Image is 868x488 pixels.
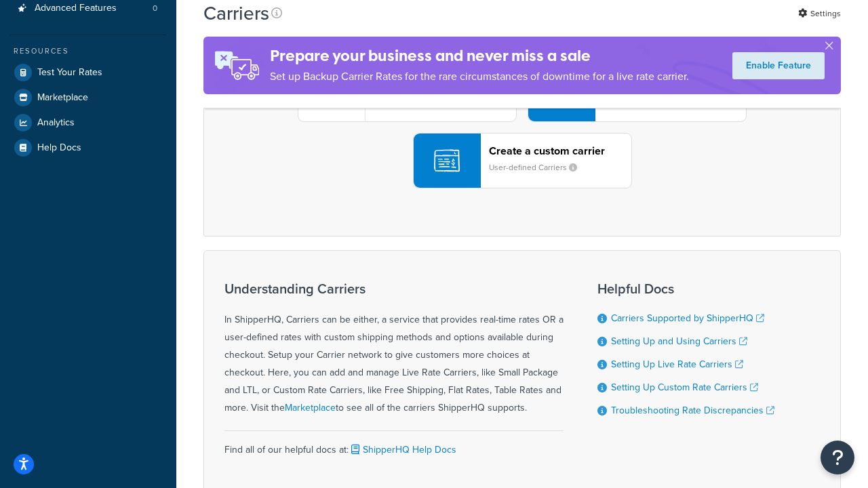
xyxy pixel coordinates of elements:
a: Carriers Supported by ShipperHQ [611,311,764,325]
h3: Helpful Docs [597,281,774,296]
a: Setting Up Live Rate Carriers [611,357,743,371]
img: ad-rules-rateshop-fe6ec290ccb7230408bd80ed9643f0289d75e0ffd9eb532fc0e269fcd187b520.png [203,37,270,94]
span: 0 [153,3,157,14]
span: Analytics [37,117,75,129]
h3: Understanding Carriers [224,281,564,296]
span: Test Your Rates [37,67,102,79]
a: Setting Up and Using Carriers [611,334,747,348]
h4: Prepare your business and never miss a sale [270,45,689,67]
div: Find all of our helpful docs at: [224,430,564,459]
button: Create a custom carrierUser-defined Carriers [413,133,632,188]
img: icon-carrier-custom-c93b8a24.svg [434,148,460,174]
header: Create a custom carrier [489,144,631,157]
a: Analytics [10,110,166,135]
a: Help Docs [10,136,166,160]
button: Open Resource Center [821,441,854,474]
a: Test Your Rates [10,60,166,85]
small: User-defined Carriers [489,161,588,174]
div: In ShipperHQ, Carriers can be either, a service that provides real-time rates OR a user-defined r... [224,281,564,417]
a: Troubleshooting Rate Discrepancies [611,403,774,418]
a: ShipperHQ Help Docs [349,443,456,457]
a: Marketplace [10,85,166,110]
a: Enable Feature [732,52,825,79]
a: Settings [798,4,841,23]
span: Marketplace [37,92,88,104]
a: Setting Up Custom Rate Carriers [611,380,758,394]
p: Set up Backup Carrier Rates for the rare circumstances of downtime for a live rate carrier. [270,67,689,86]
div: Resources [10,45,166,57]
span: Help Docs [37,142,81,154]
a: Marketplace [285,401,336,415]
span: Advanced Features [35,3,117,14]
